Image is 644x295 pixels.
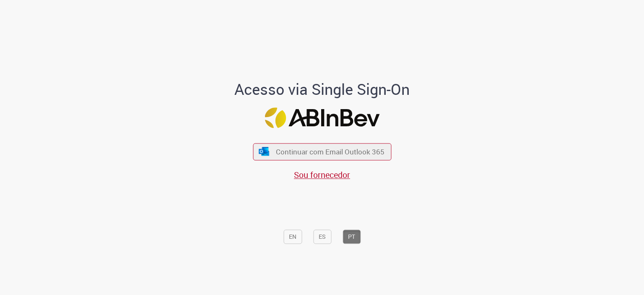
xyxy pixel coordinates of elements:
[253,143,391,160] button: ícone Azure/Microsoft 360 Continuar com Email Outlook 365
[313,230,331,244] button: ES
[265,108,379,128] img: Logo ABInBev
[258,147,270,156] img: ícone Azure/Microsoft 360
[283,230,302,244] button: EN
[294,169,350,180] a: Sou fornecedor
[276,147,384,157] span: Continuar com Email Outlook 365
[206,81,439,98] h1: Acesso via Single Sign-On
[343,230,361,244] button: PT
